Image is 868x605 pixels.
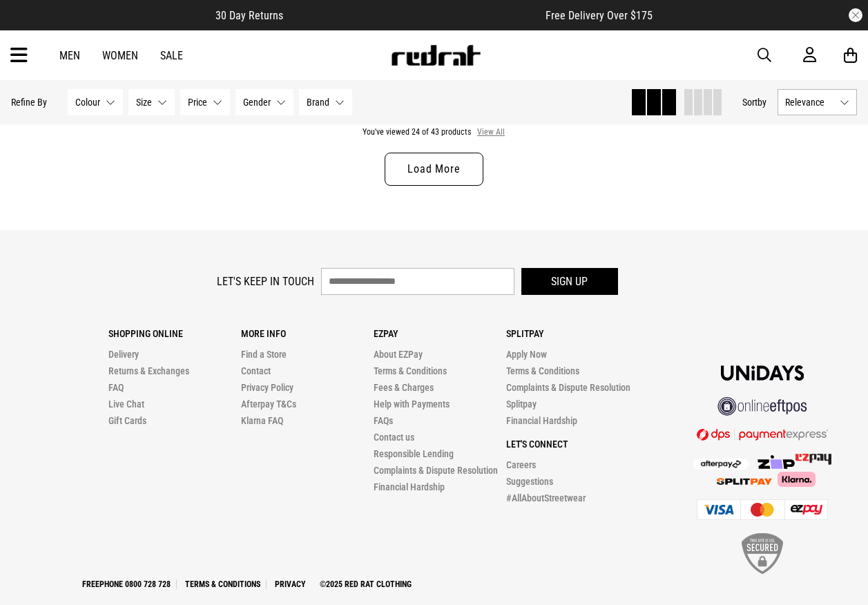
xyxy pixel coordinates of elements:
a: Live Chat [108,398,144,410]
a: Terms & Conditions [374,365,447,376]
p: Refine By [11,97,47,108]
a: Suggestions [506,476,553,487]
button: Open LiveChat chat widget [11,6,52,47]
p: Shopping Online [108,328,241,339]
a: Responsible Lending [374,448,454,459]
a: Freephone 0800 728 728 [77,579,177,589]
img: Zip [757,455,795,469]
span: Brand [307,97,329,108]
a: FAQ [108,382,124,393]
p: Ezpay [374,328,506,339]
button: Relevance [778,89,857,115]
a: Klarna FAQ [241,415,283,426]
img: Klarna [772,472,816,487]
button: Size [128,89,175,115]
button: Brand [299,89,352,115]
img: Splitpay [795,454,831,465]
a: Fees & Charges [374,382,434,393]
span: Colour [75,97,100,108]
p: Splitpay [506,328,639,339]
button: Price [180,89,230,115]
a: Gift Cards [108,415,146,426]
button: Gender [235,89,293,115]
p: Let's Connect [506,439,639,450]
span: Gender [243,97,271,108]
a: Complaints & Dispute Resolution [374,465,498,476]
button: Colour [68,89,123,115]
a: Contact [241,365,271,376]
a: Financial Hardship [506,415,577,426]
a: Terms & Conditions [506,365,579,376]
a: Sale [160,49,183,62]
img: Cards [697,499,828,520]
a: Terms & Conditions [180,579,267,589]
span: You've viewed 24 of 43 products [363,127,471,137]
button: Sortby [742,94,766,111]
a: Returns & Exchanges [108,365,189,376]
a: Afterpay T&Cs [241,398,296,410]
a: Find a Store [241,349,287,360]
span: 30 Day Returns [215,9,283,22]
button: Sign up [521,268,618,295]
a: Delivery [108,349,139,360]
span: Size [136,97,152,108]
span: by [758,97,766,108]
a: Contact us [374,432,414,443]
span: Relevance [785,97,834,108]
a: Financial Hardship [374,481,445,492]
img: SSL [742,533,783,574]
label: Let's keep in touch [217,275,314,288]
a: #AllAboutStreetwear [506,492,586,503]
img: Unidays [721,365,804,381]
a: Help with Payments [374,398,450,410]
img: Splitpay [717,478,772,485]
span: Price [188,97,207,108]
img: DPS [697,428,828,441]
a: About EZPay [374,349,423,360]
a: Splitpay [506,398,537,410]
p: More Info [241,328,374,339]
a: Women [102,49,138,62]
button: View All [476,126,505,139]
img: Redrat logo [390,45,481,66]
a: ©2025 Red Rat Clothing [314,579,417,589]
a: Privacy Policy [241,382,293,393]
a: FAQs [374,415,393,426]
a: Complaints & Dispute Resolution [506,382,630,393]
a: Load More [385,153,483,186]
a: Careers [506,459,536,470]
iframe: Customer reviews powered by Trustpilot [311,8,518,22]
a: Privacy [269,579,311,589]
img: online eftpos [717,397,807,416]
a: Apply Now [506,349,547,360]
span: Free Delivery Over $175 [546,9,653,22]
img: Afterpay [693,459,749,470]
a: Men [59,49,80,62]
